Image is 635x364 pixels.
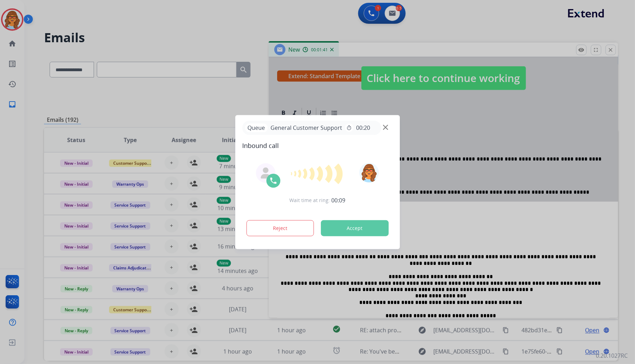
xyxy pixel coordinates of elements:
[383,125,388,130] img: close-button
[242,141,393,150] span: Inbound call
[596,351,628,360] p: 0.20.1027RC
[332,196,346,205] span: 00:09
[290,197,330,204] span: Wait time at ring:
[360,163,379,183] img: avatar
[246,220,314,236] button: Reject
[346,125,352,131] mat-icon: timer
[321,220,389,236] button: Accept
[260,168,271,179] img: agent-avatar
[269,177,277,185] img: call-icon
[245,124,268,132] p: Queue
[268,124,345,132] span: General Customer Support
[356,124,370,132] span: 00:20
